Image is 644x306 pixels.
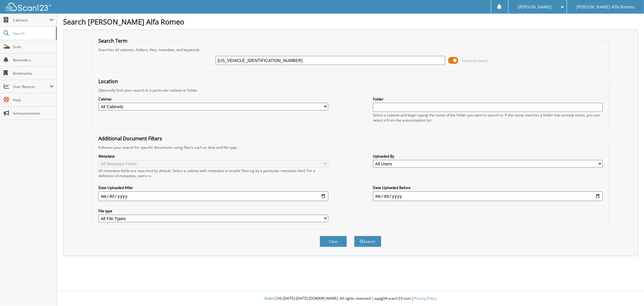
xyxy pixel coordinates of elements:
[320,236,347,247] button: Clear
[354,236,381,247] button: Search
[98,96,328,102] label: Cabinet
[13,31,53,36] span: Search
[98,191,328,201] input: start
[98,208,328,213] label: File type
[95,88,606,93] div: Optionally limit your search to a particular cabinet or folder
[264,296,279,301] span: Scan123
[614,277,644,306] iframe: Chat Widget
[95,78,121,85] legend: Location
[373,191,602,201] input: end
[13,71,54,76] span: Bookmarks
[577,5,635,9] span: [PERSON_NAME] Alfa Romeo
[57,291,644,306] div: © [DATE]-[DATE] [DOMAIN_NAME]. All rights reserved | appg04-scan123-com |
[95,47,606,52] div: Searches all cabinets, folders, files, metadata, and keywords
[98,168,328,178] div: All metadata fields are searched by default. Select a cabinet with metadata to enable filtering b...
[98,154,328,159] label: Metadata
[95,37,130,44] legend: Search Term
[95,135,165,142] legend: Additional Document Filters
[462,58,489,63] span: Advanced Search
[143,173,151,178] a: here
[414,296,437,301] a: Privacy Policy
[13,111,54,116] span: Announcements
[13,84,50,89] span: User Reports
[98,185,328,190] label: Date Uploaded After
[13,18,50,23] span: Cabinets
[6,3,51,11] img: scan123-logo-white.svg
[373,96,602,102] label: Folder
[13,57,54,63] span: Reminders
[373,185,602,190] label: Date Uploaded Before
[63,17,638,27] h1: Search [PERSON_NAME] Alfa Romeo
[373,154,602,159] label: Uploaded By
[13,97,54,103] span: Help
[518,5,552,9] span: [PERSON_NAME]
[373,112,602,123] div: Select a cabinet and begin typing the name of the folder you want to search in. If the name match...
[95,145,606,150] div: Enhance your search for specific documents using filters such as date and file type.
[13,44,54,49] span: Scan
